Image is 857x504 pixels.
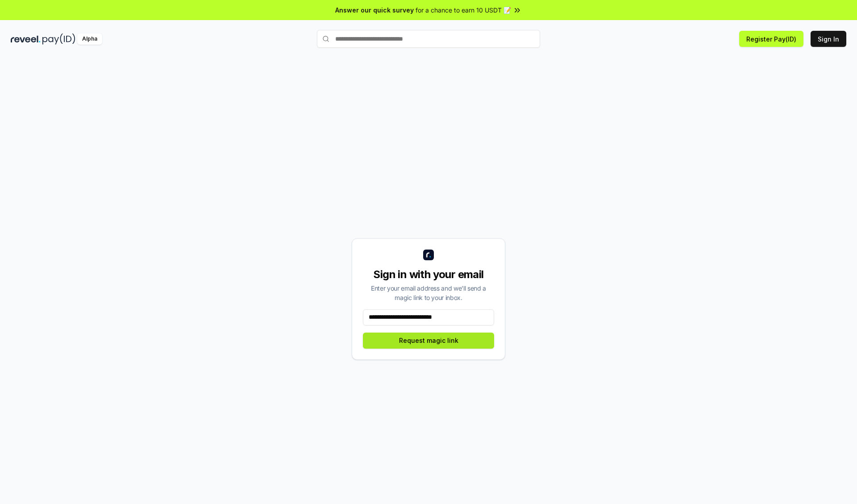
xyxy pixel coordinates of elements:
button: Register Pay(ID) [739,31,803,47]
div: Enter your email address and we’ll send a magic link to your inbox. [363,283,494,302]
div: Alpha [77,33,102,45]
img: pay_id [42,33,75,45]
img: reveel_dark [11,33,41,45]
div: Sign in with your email [363,267,494,282]
button: Sign In [811,31,846,47]
button: Request magic link [363,333,494,349]
span: for a chance to earn 10 USDT 📝 [416,5,511,15]
img: logo_small [423,250,434,260]
span: Answer our quick survey [335,5,414,15]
